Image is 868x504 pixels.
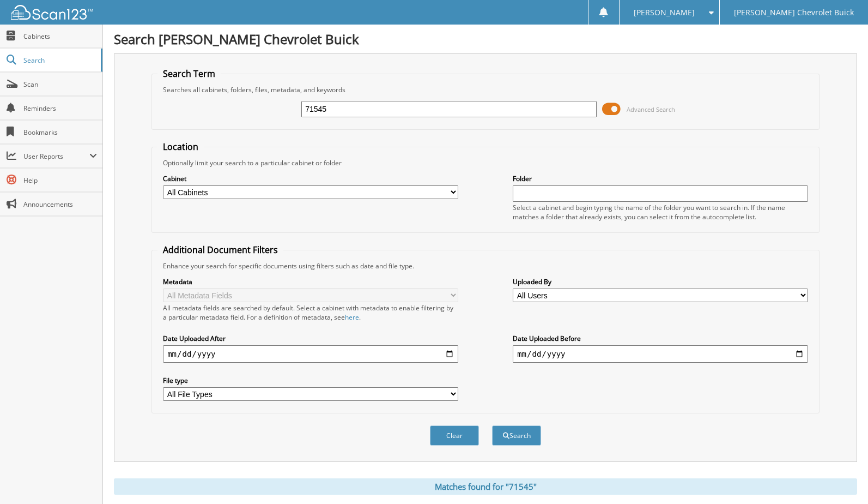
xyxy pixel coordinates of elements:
[513,203,808,221] div: Select a cabinet and begin typing the name of the folder you want to search in. If the name match...
[163,303,458,322] div: All metadata fields are searched by default. Select a cabinet with metadata to enable filtering b...
[734,9,854,16] span: [PERSON_NAME] Chevrolet Buick
[163,277,458,286] label: Metadata
[114,30,857,48] h1: Search [PERSON_NAME] Chevrolet Buick
[23,176,97,185] span: Help
[345,313,359,322] a: here
[23,56,95,65] span: Search
[627,105,675,113] span: Advanced Search
[163,334,458,343] label: Date Uploaded After
[163,376,458,385] label: File type
[23,200,97,209] span: Announcements
[513,345,808,363] input: end
[157,244,283,256] legend: Additional Document Filters
[513,174,808,183] label: Folder
[23,80,97,89] span: Scan
[157,141,204,153] legend: Location
[157,261,814,271] div: Enhance your search for specific documents using filters such as date and file type.
[163,174,458,183] label: Cabinet
[157,158,814,167] div: Optionally limit your search to a particular cabinet or folder
[23,152,89,161] span: User Reports
[163,345,458,363] input: start
[492,425,541,446] button: Search
[157,85,814,94] div: Searches all cabinets, folders, files, metadata, and keywords
[23,128,97,137] span: Bookmarks
[513,277,808,286] label: Uploaded By
[114,478,857,495] div: Matches found for "71545"
[157,68,221,80] legend: Search Term
[23,32,97,41] span: Cabinets
[11,5,93,20] img: scan123-logo-white.svg
[23,104,97,113] span: Reminders
[430,425,479,446] button: Clear
[634,9,695,16] span: [PERSON_NAME]
[513,334,808,343] label: Date Uploaded Before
